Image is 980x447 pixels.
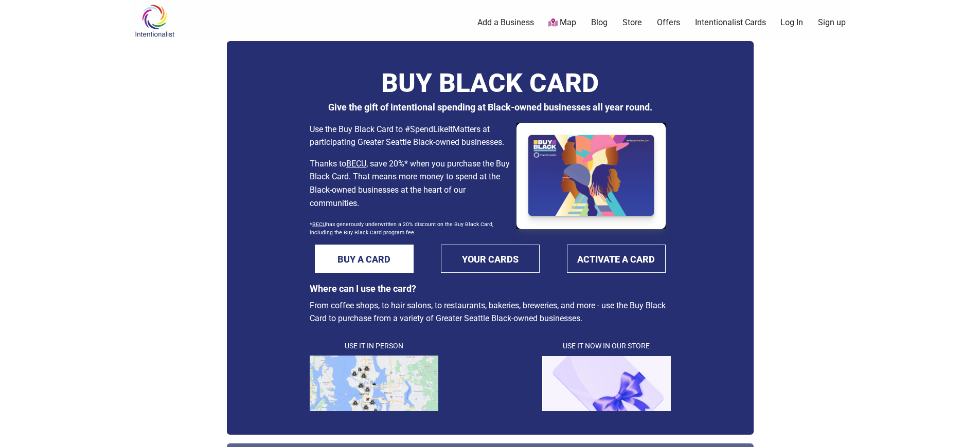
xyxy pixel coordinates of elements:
h4: Use It in Person [310,341,438,351]
a: BECU [312,221,326,228]
a: Add a Business [477,17,534,28]
a: Map [548,17,576,29]
a: BUY A CARD [315,245,414,273]
a: Sign up [818,17,846,28]
img: cardpurple1.png [542,356,671,411]
p: Use the Buy Black Card to #SpendLikeItMatters at participating Greater Seattle Black-owned busine... [310,123,511,149]
a: Log In [780,17,803,28]
h3: Where can I use the card? [310,283,671,294]
a: Blog [591,17,608,28]
h3: Give the gift of intentional spending at Black-owned businesses all year round. [310,102,671,113]
p: Thanks to , save 20%* when you purchase the Buy Black Card. That means more money to spend at the... [310,157,511,210]
a: Intentionalist Cards [695,17,766,28]
img: map.png [310,356,438,411]
a: ACTIVATE A CARD [567,245,666,273]
a: Store [622,17,642,28]
a: Offers [657,17,680,28]
h1: BUY BLACK CARD [310,65,671,97]
a: BECU [346,159,366,169]
p: From coffee shops, to hair salons, to restaurants, bakeries, breweries, and more - use the Buy Bl... [310,299,671,325]
a: YOUR CARDS [441,245,540,273]
img: Buy Black Card [516,123,666,229]
h4: Use It Now in Our Store [542,341,671,351]
sub: * has generously underwritten a 20% discount on the Buy Black Card, including the Buy Black Card ... [310,221,493,236]
img: Intentionalist [130,4,179,38]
